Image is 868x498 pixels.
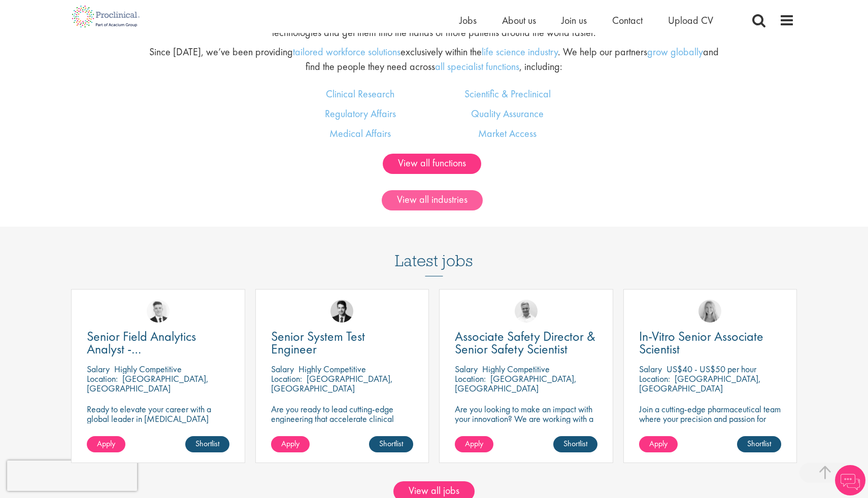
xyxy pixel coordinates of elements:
[482,45,558,58] a: life science industry
[87,404,229,452] p: Ready to elevate your career with a global leader in [MEDICAL_DATA] care? Join us as a Senior Fie...
[87,330,229,355] a: Senior Field Analytics Analyst - [GEOGRAPHIC_DATA] and [GEOGRAPHIC_DATA]
[464,87,551,100] a: Scientific & Preclinical
[553,436,597,452] a: Shortlist
[329,127,391,140] a: Medical Affairs
[325,107,396,120] a: Regulatory Affairs
[639,328,763,358] span: In-Vitro Senior Associate Scientist
[147,45,721,74] p: Since [DATE], we’ve been providing exclusively within the . We help our partners and find the peo...
[478,127,537,140] a: Market Access
[561,14,587,27] a: Join us
[271,328,365,358] span: Senior System Test Engineer
[639,436,678,452] a: Apply
[465,438,483,449] span: Apply
[185,436,229,452] a: Shortlist
[271,436,310,452] a: Apply
[455,328,595,358] span: Associate Safety Director & Senior Safety Scientist
[455,404,597,452] p: Are you looking to make an impact with your innovation? We are working with a well-established ph...
[298,363,366,375] p: Highly Competitive
[271,330,414,355] a: Senior System Test Engineer
[97,438,115,449] span: Apply
[369,436,413,452] a: Shortlist
[502,14,536,27] a: About us
[382,190,483,210] a: View all industries
[455,373,486,384] span: Location:
[668,14,713,27] a: Upload CV
[639,330,782,355] a: In-Vitro Senior Associate Scientist
[271,373,393,394] p: [GEOGRAPHIC_DATA], [GEOGRAPHIC_DATA]
[293,45,400,58] a: tailored workforce solutions
[330,300,353,323] img: Thomas Wenig
[326,87,394,100] a: Clinical Research
[649,438,667,449] span: Apply
[639,373,670,384] span: Location:
[737,436,781,452] a: Shortlist
[698,300,721,323] img: Shannon Briggs
[455,363,478,375] span: Salary
[612,14,643,27] a: Contact
[459,14,477,27] a: Jobs
[271,404,414,433] p: Are you ready to lead cutting-edge engineering that accelerate clinical breakthroughs in biotech?
[647,45,703,58] a: grow globally
[639,363,662,375] span: Salary
[87,363,110,375] span: Salary
[435,60,519,73] a: all specialist functions
[87,373,118,384] span: Location:
[7,460,137,491] iframe: reCAPTCHA
[471,107,544,120] a: Quality Assurance
[482,363,550,375] p: Highly Competitive
[383,154,481,174] a: View all functions
[87,373,209,394] p: [GEOGRAPHIC_DATA], [GEOGRAPHIC_DATA]
[666,363,756,375] p: US$40 - US$50 per hour
[455,436,493,452] a: Apply
[271,373,302,384] span: Location:
[87,436,125,452] a: Apply
[114,363,182,375] p: Highly Competitive
[639,404,782,443] p: Join a cutting-edge pharmaceutical team where your precision and passion for science will help sh...
[455,330,597,355] a: Associate Safety Director & Senior Safety Scientist
[835,465,865,495] img: Chatbot
[455,373,577,394] p: [GEOGRAPHIC_DATA], [GEOGRAPHIC_DATA]
[515,300,538,323] img: Joshua Bye
[281,438,299,449] span: Apply
[395,227,473,276] h3: Latest jobs
[271,363,294,375] span: Salary
[147,300,170,323] img: Nicolas Daniel
[639,373,761,394] p: [GEOGRAPHIC_DATA], [GEOGRAPHIC_DATA]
